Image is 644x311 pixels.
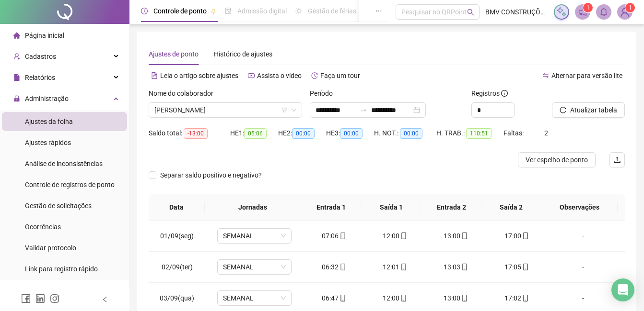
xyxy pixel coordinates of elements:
[555,293,611,303] div: -
[25,223,61,231] span: Ocorrências
[556,7,567,17] img: sparkle-icon.fc2bf0ac1784a2077858766a79e2daf3.svg
[481,194,541,221] th: Saída 2
[339,264,346,270] span: mobile
[13,74,20,81] span: file
[555,262,611,272] div: -
[400,128,422,139] span: 00:00
[372,293,418,303] div: 12:00
[160,72,238,79] span: Leia o artigo sobre ajustes
[156,170,266,180] span: Separar saldo positivo e negativo?
[301,194,361,221] th: Entrada 1
[485,7,548,17] span: BMV CONSTRUÇÕES E INCORPORAÇÕES
[326,128,374,139] div: HE 3:
[570,105,617,115] span: Atualizar tabela
[153,7,207,15] span: Controle de ponto
[25,160,103,167] span: Análise de inconsistências
[433,262,479,272] div: 13:03
[629,4,632,11] span: 1
[503,129,525,137] span: Faltas:
[25,74,55,81] span: Relatórios
[521,295,529,301] span: mobile
[311,262,357,272] div: 06:32
[599,8,608,16] span: bell
[541,194,618,221] th: Observações
[467,9,474,16] span: search
[544,129,548,137] span: 2
[555,231,611,241] div: -
[436,128,503,139] div: H. TRAB.:
[399,295,407,301] span: mobile
[25,265,98,273] span: Link para registro rápido
[611,278,634,301] div: Open Intercom Messenger
[223,291,286,305] span: SEMANAL
[521,264,529,270] span: mobile
[102,296,108,303] span: left
[311,231,357,241] div: 07:06
[339,233,346,239] span: mobile
[248,72,255,79] span: youtube
[160,294,194,302] span: 03/09(qua)
[339,295,346,301] span: mobile
[618,5,632,19] img: 66634
[471,88,508,99] span: Registros
[578,8,587,16] span: notification
[295,8,302,14] span: sun
[223,229,286,243] span: SEMANAL
[340,128,363,139] span: 00:00
[542,72,549,79] span: swap
[583,3,593,12] sup: 1
[460,264,468,270] span: mobile
[308,7,356,15] span: Gestão de férias
[149,88,220,99] label: Nome do colaborador
[374,128,436,139] div: H. NOT.:
[526,155,588,165] span: Ver espelho de ponto
[311,72,318,79] span: history
[25,32,64,39] span: Página inicial
[25,202,92,210] span: Gestão de solicitações
[13,95,20,102] span: lock
[141,8,148,14] span: clock-circle
[549,202,610,212] span: Observações
[151,72,158,79] span: file-text
[320,72,360,79] span: Faça um tour
[372,231,418,241] div: 12:00
[25,244,76,252] span: Validar protocolo
[310,88,339,99] label: Período
[375,8,382,14] span: ellipsis
[361,194,421,221] th: Saída 1
[184,128,208,139] span: -13:00
[223,260,286,274] span: SEMANAL
[460,233,468,239] span: mobile
[521,233,529,239] span: mobile
[35,294,45,303] span: linkedin
[278,128,326,139] div: HE 2:
[162,263,193,271] span: 02/09(ter)
[25,95,69,102] span: Administração
[13,53,20,60] span: user-add
[613,156,621,164] span: upload
[433,293,479,303] div: 13:00
[311,293,357,303] div: 06:47
[399,233,407,239] span: mobile
[160,232,194,240] span: 01/09(seg)
[154,103,296,117] span: WESLEY ALMEIDA DA SILVA
[225,8,232,14] span: file-done
[460,295,468,301] span: mobile
[421,194,481,221] th: Entrada 2
[214,50,272,58] span: Histórico de ajustes
[237,7,287,15] span: Admissão digital
[25,139,71,146] span: Ajustes rápidos
[292,128,315,139] span: 00:00
[494,262,539,272] div: 17:05
[518,152,596,167] button: Ver espelho de ponto
[360,106,367,114] span: swap-right
[25,181,115,189] span: Controle de registros de ponto
[586,4,590,11] span: 1
[50,294,59,303] span: instagram
[281,107,287,113] span: filter
[149,50,199,58] span: Ajustes de ponto
[494,231,539,241] div: 17:00
[291,107,297,113] span: down
[149,128,230,139] div: Saldo total:
[25,118,73,125] span: Ajustes da folha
